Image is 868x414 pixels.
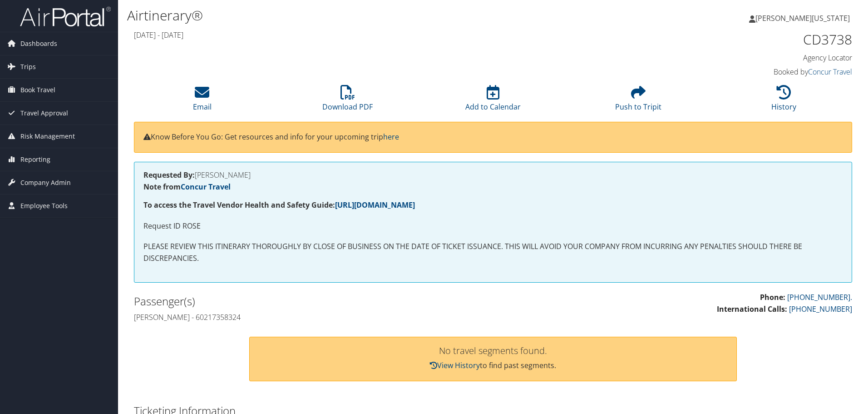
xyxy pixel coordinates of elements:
[134,312,486,322] h4: [PERSON_NAME] - 60217358324
[615,90,661,112] a: Push to Tripit
[143,241,843,264] p: PLEASE REVIEW THIS ITINERARY THOROUGHLY BY CLOSE OF BUSINESS ON THE DATE OF TICKET ISSUANCE. THIS...
[760,292,785,302] strong: Phone:
[20,6,111,27] img: airportal-logo.png
[335,200,415,210] a: [URL][DOMAIN_NAME]
[143,182,231,192] strong: Note from
[717,304,787,314] strong: International Calls:
[134,30,669,40] h4: [DATE] - [DATE]
[20,171,71,194] span: Company Admin
[20,55,36,78] span: Trips
[181,182,231,192] a: Concur Travel
[143,171,843,179] h4: [PERSON_NAME]
[127,6,615,25] h1: Airtinerary®
[383,132,399,142] a: here
[808,67,852,77] a: Concur Travel
[143,170,195,180] strong: Requested By:
[134,294,486,309] h2: Passenger(s)
[193,90,212,112] a: Email
[430,360,480,370] a: View History
[749,5,859,32] a: [PERSON_NAME][US_STATE]
[771,90,796,112] a: History
[787,292,852,302] a: [PHONE_NUMBER].
[20,79,55,101] span: Book Travel
[259,360,728,372] p: to find past segments.
[789,304,852,314] a: [PHONE_NUMBER]
[20,125,75,148] span: Risk Management
[20,195,68,217] span: Employee Tools
[683,53,852,63] h4: Agency Locator
[322,90,373,112] a: Download PDF
[755,13,850,23] span: [PERSON_NAME][US_STATE]
[20,148,50,171] span: Reporting
[259,346,728,355] h3: No travel segments found.
[683,67,852,77] h4: Booked by
[143,220,843,232] p: Request ID ROSE
[20,102,68,125] span: Travel Approval
[143,131,843,143] p: Know Before You Go: Get resources and info for your upcoming trip
[143,200,415,210] strong: To access the Travel Vendor Health and Safety Guide:
[465,90,521,112] a: Add to Calendar
[683,30,852,49] h1: CD3738
[20,32,57,55] span: Dashboards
